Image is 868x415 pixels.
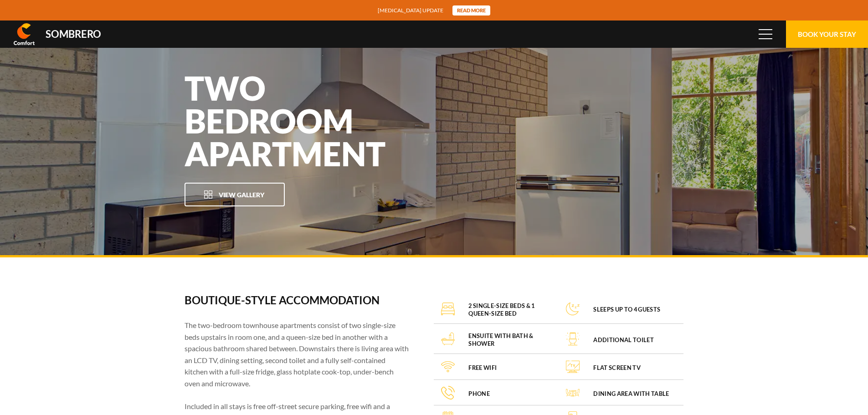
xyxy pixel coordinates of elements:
h4: Flat screen TV [593,364,640,372]
img: Additional toilet [566,332,580,346]
button: Menu [752,20,779,48]
span: [MEDICAL_DATA] update [378,6,443,15]
h4: Phone [468,390,490,398]
h4: 2 single-size beds & 1 queen-size bed [468,302,551,318]
img: FREE WiFi [441,360,455,374]
div: Sombrero [46,29,101,39]
img: Sleeps up to 4 guests [566,302,580,316]
img: Dining area with table [566,386,580,400]
h4: Dining area with table [593,390,669,398]
h1: Two Bedroom Apartment [185,72,435,170]
button: View Gallery [185,183,285,206]
h4: Sleeps up to 4 guests [593,306,660,313]
img: Ensuite with bath & shower [441,332,455,346]
p: The two-bedroom townhouse apartments consist of two single-size beds upstairs in room one, and a ... [185,319,409,389]
img: Open Gallery [204,190,213,199]
h4: Additional toilet [593,336,653,344]
button: Book Your Stay [786,20,868,48]
img: Comfort Inn & Suites Sombrero [14,23,35,45]
span: View Gallery [219,191,264,199]
img: Flat screen TV [566,360,580,374]
h4: FREE WiFi [468,364,497,372]
h4: Ensuite with bath & shower [468,332,551,348]
span: Menu [759,29,772,39]
img: 2 single-size beds & 1 queen-size bed [441,302,455,316]
h3: Boutique-style accommodation [185,294,409,307]
img: Phone [441,386,455,400]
